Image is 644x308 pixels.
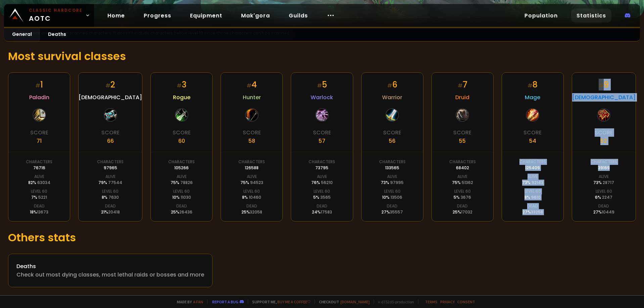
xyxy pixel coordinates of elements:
[453,209,472,215] div: 25 %
[317,174,327,180] div: Alive
[317,203,327,209] div: Dead
[519,159,546,165] div: Characters
[315,165,328,171] div: 73795
[173,299,203,304] span: Made by
[101,209,120,215] div: 21 %
[31,194,47,200] div: 7 %
[98,180,122,186] div: 79 %
[246,203,257,209] div: Dead
[319,137,325,145] div: 57
[185,9,228,22] a: Equipment
[531,209,543,215] span: 33258
[455,93,469,102] span: Druid
[248,299,311,304] span: Support me,
[246,79,257,90] div: 4
[591,159,617,165] div: Characters
[29,7,83,13] small: Classic Hardcore
[8,254,213,287] a: DeathsCheck out most dying classes, most lethal raids or bosses and more
[108,209,120,215] span: 20418
[212,299,238,304] a: Report a bug
[176,203,187,209] div: Dead
[458,79,467,90] div: 7
[177,79,186,90] div: 3
[531,194,541,200] span: 9610
[8,230,636,246] h1: Others stats
[457,299,475,304] a: Consent
[283,9,313,22] a: Guilds
[101,128,120,137] div: Score
[524,194,541,200] div: 8 %
[26,159,52,165] div: Characters
[461,194,471,200] span: 3676
[321,209,332,215] span: 17583
[33,165,45,171] div: 76716
[600,137,607,145] div: 52
[387,174,397,180] div: Alive
[28,180,50,186] div: 82 %
[241,209,262,215] div: 25 %
[16,270,204,279] div: Check out most dying classes, most lethal raids or bosses and more
[595,128,613,137] div: Score
[108,180,122,185] span: 77544
[105,79,115,90] div: 2
[30,128,48,137] div: Score
[387,203,398,209] div: Dead
[311,180,333,186] div: 76 %
[105,203,116,209] div: Dead
[177,174,187,180] div: Alive
[598,203,609,209] div: Dead
[519,9,563,22] a: Population
[246,82,251,89] small: #
[243,93,261,102] span: Hunter
[243,128,261,137] div: Score
[320,194,331,200] span: 3565
[29,93,49,102] span: Paladin
[572,93,636,102] span: [DEMOGRAPHIC_DATA]
[596,188,612,194] div: Level 60
[321,180,333,185] span: 56210
[457,174,467,180] div: Alive
[172,194,191,200] div: 10 %
[243,188,260,194] div: Level 60
[102,188,119,194] div: Level 60
[313,194,331,200] div: 5 %
[313,128,331,137] div: Score
[168,159,195,165] div: Characters
[462,180,473,185] span: 51362
[529,137,536,145] div: 54
[522,209,543,215] div: 27 %
[245,165,259,171] div: 126588
[593,180,614,186] div: 73 %
[598,165,610,171] div: 39169
[599,82,604,89] small: #
[38,194,47,200] span: 5221
[30,209,48,215] div: 18 %
[97,159,124,165] div: Characters
[173,128,191,137] div: Score
[595,194,612,200] div: 6 %
[525,165,540,171] div: 125409
[173,188,190,194] div: Level 60
[527,203,538,209] div: Dead
[449,159,476,165] div: Characters
[387,79,397,90] div: 6
[593,209,614,215] div: 27 %
[249,194,261,200] span: 10460
[522,180,543,186] div: 73 %
[171,180,193,186] div: 75 %
[527,82,533,89] small: #
[29,7,83,23] span: AOTC
[105,82,110,89] small: #
[309,159,335,165] div: Characters
[425,299,438,304] a: Terms
[40,28,74,41] a: Deaths
[16,262,204,270] div: Deaths
[102,194,119,200] div: 8 %
[458,82,463,89] small: #
[108,194,119,200] span: 7630
[527,79,538,90] div: 8
[174,165,189,171] div: 105266
[379,159,406,165] div: Characters
[440,299,455,304] a: Privacy
[383,128,401,137] div: Score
